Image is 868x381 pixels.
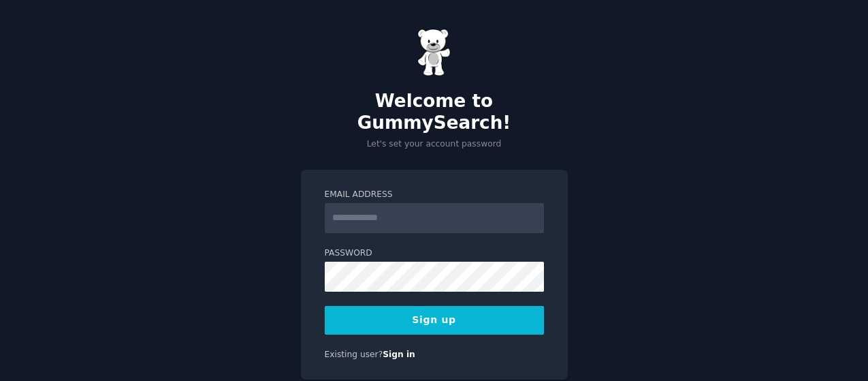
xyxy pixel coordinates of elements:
[325,189,544,201] label: Email Address
[325,306,544,335] button: Sign up
[325,247,544,260] label: Password
[301,91,568,134] h2: Welcome to GummySearch!
[301,138,568,151] p: Let's set your account password
[383,350,415,359] a: Sign in
[325,350,383,359] span: Existing user?
[417,29,451,76] img: Gummy Bear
